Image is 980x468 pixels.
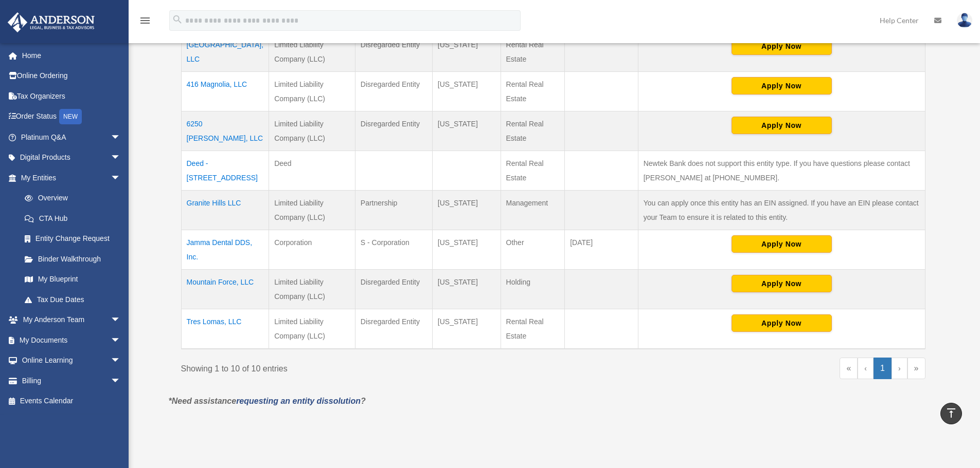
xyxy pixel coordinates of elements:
a: menu [139,18,151,27]
em: *Need assistance ? [169,397,366,405]
i: search [172,14,183,25]
i: menu [139,14,151,27]
td: S - Corporation [355,230,432,270]
td: Rental Real Estate [501,309,565,349]
img: User Pic [957,13,972,28]
span: arrow_drop_down [111,310,131,331]
span: arrow_drop_down [111,370,131,391]
td: Limited Liability Company (LLC) [269,309,355,349]
a: Home [7,45,136,66]
button: Apply Now [732,117,832,134]
button: Apply Now [732,275,832,292]
td: Disregarded Entity [355,72,432,111]
td: [US_STATE] [432,32,501,72]
td: [US_STATE] [432,230,501,270]
td: Rental Real Estate [501,32,565,72]
a: Tax Organizers [7,86,136,106]
a: requesting an entity dissolution [236,397,361,405]
td: [US_STATE] [432,309,501,349]
td: Limited Liability Company (LLC) [269,191,355,230]
td: [US_STATE] [432,191,501,230]
td: [US_STATE] [432,270,501,309]
img: Anderson Advisors Platinum Portal [5,12,98,32]
td: Disregarded Entity [355,309,432,349]
td: Disregarded Entity [355,270,432,309]
td: Rental Real Estate [501,72,565,111]
td: Rental Real Estate [501,111,565,151]
div: Showing 1 to 10 of 10 entries [181,358,546,376]
td: Granite Hills LLC [181,191,269,230]
a: Binder Walkthrough [14,249,131,269]
td: [US_STATE] [432,111,501,151]
button: Apply Now [732,314,832,332]
a: Digital Productsarrow_drop_down [7,147,136,168]
a: My Anderson Teamarrow_drop_down [7,310,136,330]
td: Deed [269,151,355,191]
td: Rental Real Estate [501,151,565,191]
a: Platinum Q&Aarrow_drop_down [7,127,136,147]
td: You can apply once this entity has an EIN assigned. If you have an EIN please contact your Team t... [638,191,925,230]
td: Other [501,230,565,270]
a: Billingarrow_drop_down [7,370,136,391]
td: Limited Liability Company (LLC) [269,32,355,72]
a: Online Ordering [7,66,136,86]
button: Apply Now [732,235,832,253]
a: Last [907,358,925,379]
span: arrow_drop_down [111,330,131,351]
a: Tax Due Dates [14,289,131,310]
td: Management [501,191,565,230]
a: Events Calendar [7,391,136,411]
td: Limited Liability Company (LLC) [269,111,355,151]
td: Disregarded Entity [355,111,432,151]
a: Online Learningarrow_drop_down [7,350,136,371]
td: Newtek Bank does not support this entity type. If you have questions please contact [PERSON_NAME]... [638,151,925,191]
td: Tres Lomas, LLC [181,309,269,349]
a: My Blueprint [14,269,131,290]
button: Apply Now [732,77,832,95]
div: NEW [59,109,82,124]
a: CTA Hub [14,208,131,229]
td: 6250 [PERSON_NAME], LLC [181,111,269,151]
td: [US_STATE] [432,72,501,111]
i: vertical_align_top [945,407,957,419]
a: My Entitiesarrow_drop_down [7,167,131,188]
a: First [840,358,858,379]
a: Order StatusNEW [7,106,136,127]
td: [GEOGRAPHIC_DATA], LLC [181,32,269,72]
span: arrow_drop_down [111,350,131,371]
td: Limited Liability Company (LLC) [269,72,355,111]
a: 1 [874,358,892,379]
a: My Documentsarrow_drop_down [7,330,136,350]
td: Jamma Dental DDS, Inc. [181,230,269,270]
td: 416 Magnolia, LLC [181,72,269,111]
td: Limited Liability Company (LLC) [269,270,355,309]
td: Deed - [STREET_ADDRESS] [181,151,269,191]
td: Disregarded Entity [355,32,432,72]
button: Apply Now [732,38,832,55]
span: arrow_drop_down [111,147,131,169]
a: Entity Change Request [14,229,131,249]
td: Partnership [355,191,432,230]
a: Previous [858,358,874,379]
a: vertical_align_top [940,403,962,424]
td: Holding [501,270,565,309]
span: arrow_drop_down [111,127,131,148]
td: [DATE] [565,230,638,270]
td: Corporation [269,230,355,270]
a: Next [892,358,907,379]
td: Mountain Force, LLC [181,270,269,309]
a: Overview [14,188,126,209]
span: arrow_drop_down [111,167,131,189]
